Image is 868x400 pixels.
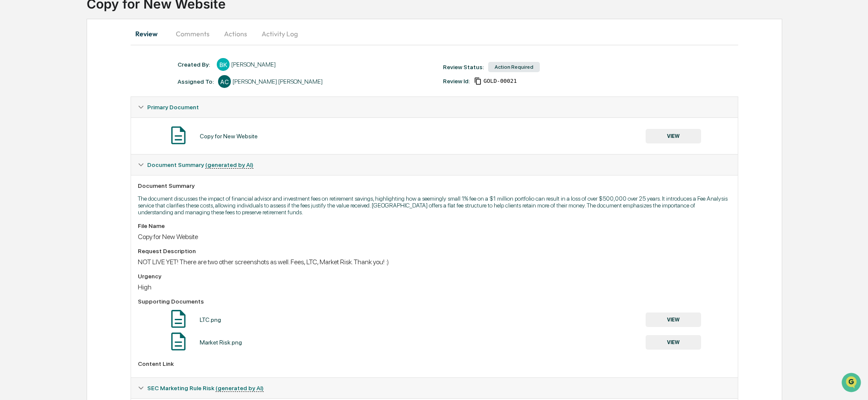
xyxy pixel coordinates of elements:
[255,23,305,44] button: Activity Log
[218,75,231,88] div: AC
[147,385,264,391] span: SEC Marketing Rule Risk
[17,108,55,116] span: Preclearance
[138,233,731,241] div: Copy for New Website
[443,64,484,70] div: Review Status:
[9,108,15,115] div: 🖐️
[217,58,230,71] div: BK
[29,65,140,74] div: Start new chat
[138,298,731,305] div: Supporting Documents
[29,74,108,81] div: We're available if you need us!
[231,61,276,68] div: [PERSON_NAME]
[138,182,731,189] div: Document Summary
[147,104,199,111] span: Primary Document
[70,108,106,116] span: Attestations
[5,120,57,136] a: 🔎Data Lookup
[443,78,470,85] div: Review Id:
[646,129,701,143] button: VIEW
[216,23,255,44] button: Actions
[841,372,864,395] iframe: Open customer support
[85,145,103,151] span: Pylon
[138,258,731,266] div: NOT LIVE YET! There are two other screenshots as well. Fees, LTC, Market Risk. Thank you! :)
[646,312,701,327] button: VIEW
[205,161,253,169] u: (generated by AI)
[138,283,731,291] div: High
[168,308,189,330] img: Document Icon
[60,144,103,151] a: Powered byPylon
[484,78,517,85] span: 0e7389b4-b9ed-473f-959b-ff965f7da3af
[138,360,731,367] div: Content Link
[62,108,69,115] div: 🗄️
[147,161,253,168] span: Document Summary
[9,125,15,131] div: 🔎
[200,316,221,323] div: LTC.png
[216,385,264,392] u: (generated by AI)
[17,124,54,132] span: Data Lookup
[488,62,540,72] div: Action Required
[131,23,738,44] div: secondary tabs example
[131,175,738,377] div: Document Summary (generated by AI)
[9,18,155,32] p: How can we help?
[138,273,731,280] div: Urgency
[168,125,189,146] img: Document Icon
[138,248,731,254] div: Request Description
[9,65,24,81] img: 1746055101610-c473b297-6a78-478c-a979-82029cc54cd1
[138,195,731,216] p: The document discusses the impact of financial advisor and investment fees on retirement savings,...
[5,104,58,120] a: 🖐️Preclearance
[131,378,738,398] div: SEC Marketing Rule Risk (generated by AI)
[200,339,242,346] div: Market Risk.png
[178,78,214,85] div: Assigned To:
[169,23,216,44] button: Comments
[131,23,169,44] button: Review
[178,61,213,68] div: Created By: ‎ ‎
[138,222,731,229] div: File Name
[233,78,323,85] div: [PERSON_NAME] [PERSON_NAME]
[145,68,155,78] button: Start new chat
[58,104,109,120] a: 🗄️Attestations
[168,331,189,352] img: Document Icon
[131,117,738,154] div: Primary Document
[200,133,258,140] div: Copy for New Website
[646,335,701,350] button: VIEW
[131,97,738,117] div: Primary Document
[131,155,738,175] div: Document Summary (generated by AI)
